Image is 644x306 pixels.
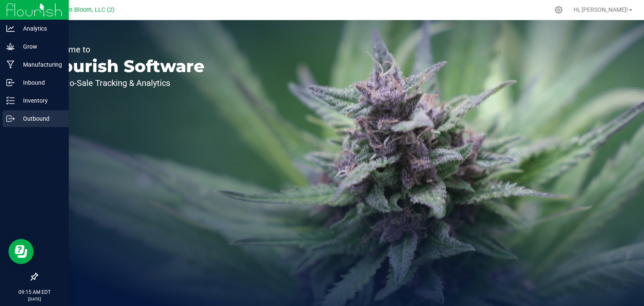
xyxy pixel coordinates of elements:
[15,41,65,52] p: Grow
[553,6,564,14] div: Manage settings
[15,60,65,70] p: Manufacturing
[45,45,205,54] p: Welcome to
[6,24,15,33] inline-svg: Analytics
[6,78,15,87] inline-svg: Inbound
[6,96,15,105] inline-svg: Inventory
[574,6,628,13] span: Hi, [PERSON_NAME]!
[6,60,15,69] inline-svg: Manufacturing
[6,42,15,51] inline-svg: Grow
[45,58,205,75] p: Flourish Software
[57,6,114,13] span: Akron Bloom, LLC (2)
[6,114,15,123] inline-svg: Outbound
[8,239,34,264] iframe: Resource center
[4,288,65,296] p: 09:15 AM EDT
[15,78,65,88] p: Inbound
[15,114,65,124] p: Outbound
[45,79,205,87] p: Seed-to-Sale Tracking & Analytics
[4,296,65,302] p: [DATE]
[15,23,65,34] p: Analytics
[15,96,65,106] p: Inventory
